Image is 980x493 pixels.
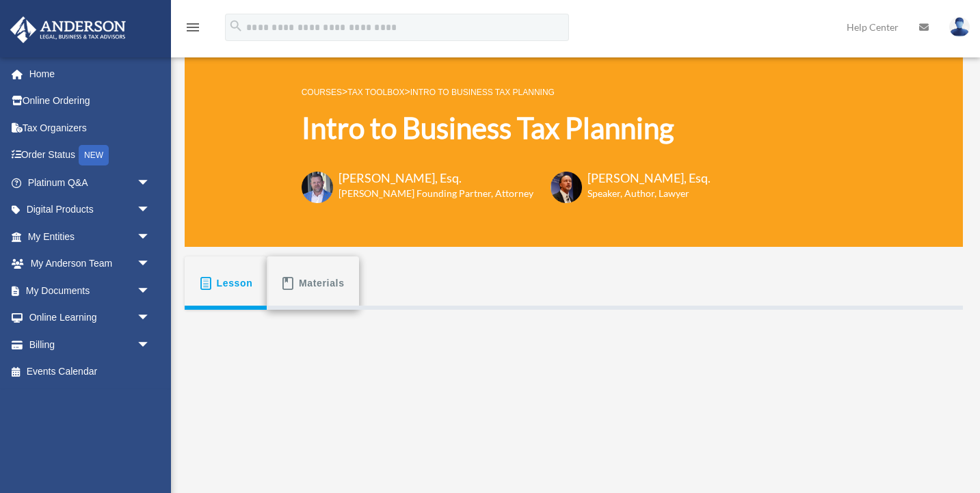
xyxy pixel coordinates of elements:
a: Online Learningarrow_drop_down [10,304,171,332]
span: Lesson [217,271,253,295]
a: Platinum Q&Aarrow_drop_down [10,169,171,196]
span: arrow_drop_down [137,304,164,332]
img: User Pic [949,17,970,37]
img: Scott-Estill-Headshot.png [551,172,582,203]
span: arrow_drop_down [137,250,164,278]
a: Order StatusNEW [10,142,171,170]
h1: Intro to Business Tax Planning [302,108,711,148]
a: Tax Toolbox [347,88,404,97]
span: arrow_drop_down [137,331,164,359]
h3: [PERSON_NAME], Esq. [339,170,533,187]
a: My Anderson Teamarrow_drop_down [10,250,171,278]
a: Events Calendar [10,358,171,386]
h3: [PERSON_NAME], Esq. [587,170,711,187]
a: Home [10,60,171,88]
h6: Speaker, Author, Lawyer [587,187,693,200]
a: My Entitiesarrow_drop_down [10,223,171,250]
a: Billingarrow_drop_down [10,331,171,358]
span: Materials [299,271,345,295]
span: arrow_drop_down [137,277,164,305]
div: NEW [79,145,109,165]
a: Online Ordering [10,88,171,115]
a: My Documentsarrow_drop_down [10,277,171,304]
i: search [228,18,243,34]
span: arrow_drop_down [137,196,164,224]
a: Tax Organizers [10,114,171,142]
i: menu [185,19,201,36]
span: arrow_drop_down [137,169,164,197]
img: Anderson Advisors Platinum Portal [6,16,130,43]
span: arrow_drop_down [137,223,164,251]
a: Intro to Business Tax Planning [410,88,555,97]
a: menu [185,24,201,36]
p: > > [302,83,711,101]
img: Toby-circle-head.png [302,172,333,203]
a: COURSES [302,88,342,97]
a: Digital Productsarrow_drop_down [10,196,171,224]
h6: [PERSON_NAME] Founding Partner, Attorney [339,187,533,200]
